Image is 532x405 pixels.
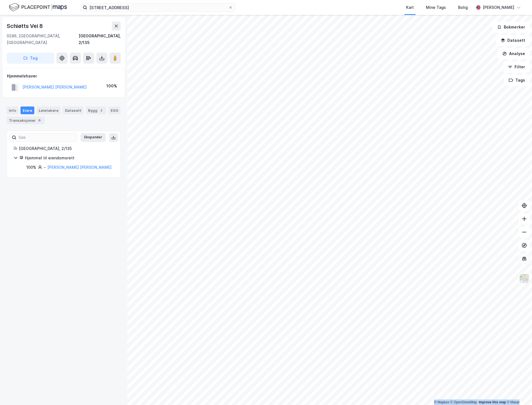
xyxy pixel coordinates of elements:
img: logo.f888ab2527a4732fd821a326f86c7f29.svg [9,2,67,12]
div: Hjemmelshaver [7,73,120,79]
div: - [44,164,46,171]
button: Tag [7,53,54,64]
div: Datasett [63,107,84,114]
button: Bokmerker [492,22,530,33]
div: Bygg [86,107,106,114]
div: Kontrollprogram for chat [504,378,532,405]
div: Transaksjoner [7,116,45,124]
div: Eiere [20,107,34,114]
a: OpenStreetMap [450,400,477,404]
a: Mapbox [434,400,449,404]
div: Kart [406,4,414,11]
button: Analyse [498,48,530,59]
a: Improve this map [479,400,506,404]
input: Søk [16,133,77,142]
div: 0286, [GEOGRAPHIC_DATA], [GEOGRAPHIC_DATA] [7,33,79,46]
div: [PERSON_NAME] [483,4,514,11]
div: [GEOGRAPHIC_DATA], 2/135 [79,33,121,46]
div: Schiøtts Vei 8 [7,22,44,30]
input: Søk på adresse, matrikkel, gårdeiere, leietakere eller personer [87,3,228,12]
div: Mine Tags [426,4,446,11]
div: 6 [37,118,42,123]
button: Tags [504,75,530,86]
div: Leietakere [37,107,61,114]
div: 100% [106,83,117,89]
div: Hjemmel til eiendomsrett [25,155,114,161]
iframe: Chat Widget [504,378,532,405]
div: [GEOGRAPHIC_DATA], 2/135 [19,145,114,152]
div: 100% [26,164,36,171]
button: Ekspander [81,133,106,142]
img: Z [519,273,530,284]
a: [PERSON_NAME] [PERSON_NAME] [47,165,112,170]
button: Filter [503,61,530,72]
button: Datasett [496,35,530,46]
div: 2 [99,108,104,113]
div: Info [7,107,18,114]
div: Bolig [458,4,468,11]
div: ESG [109,107,120,114]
